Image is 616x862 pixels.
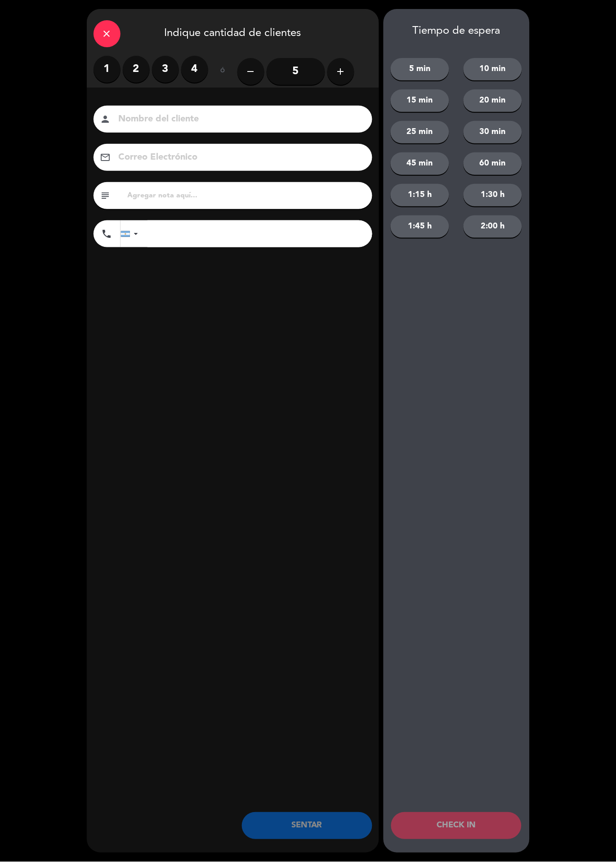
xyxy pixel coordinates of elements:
[327,58,354,85] button: add
[208,56,237,87] div: ó
[464,58,522,80] button: 10 min
[100,114,111,125] i: person
[391,184,449,206] button: 1:15 h
[384,25,530,38] div: Tiempo de espera
[102,228,112,239] i: phone
[391,813,522,840] button: CHECK IN
[87,9,379,56] div: Indique cantidad de clientes
[464,121,522,143] button: 30 min
[391,89,449,112] button: 15 min
[464,215,522,238] button: 2:00 h
[121,221,142,247] div: Argentina: +54
[127,189,366,202] input: Agregar nota aquí...
[100,190,111,201] i: subject
[102,28,112,39] i: close
[391,152,449,175] button: 45 min
[335,66,346,77] i: add
[118,112,361,127] input: Nombre del cliente
[237,58,264,85] button: remove
[246,66,256,77] i: remove
[94,56,121,83] label: 1
[100,152,111,163] i: email
[391,215,449,238] button: 1:45 h
[118,150,361,165] input: Correo Electrónico
[464,89,522,112] button: 20 min
[123,56,150,83] label: 2
[242,813,372,840] button: SENTAR
[464,152,522,175] button: 60 min
[464,184,522,206] button: 1:30 h
[391,58,449,80] button: 5 min
[181,56,208,83] label: 4
[391,121,449,143] button: 25 min
[152,56,179,83] label: 3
